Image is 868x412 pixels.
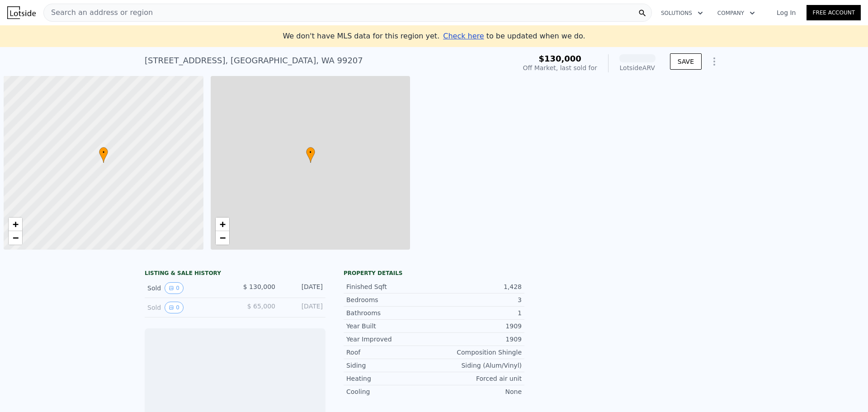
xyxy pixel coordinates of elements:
[619,63,656,72] div: Lotside ARV
[434,322,522,331] div: 1909
[219,232,225,243] span: −
[807,5,861,20] a: Free Account
[99,148,108,156] span: •
[434,295,522,304] div: 3
[346,295,434,304] div: Bedrooms
[306,148,315,156] span: •
[44,7,153,18] span: Search an address or region
[346,361,434,370] div: Siding
[165,302,184,313] button: View historical data
[434,387,522,396] div: None
[670,53,702,70] button: SAVE
[344,270,524,277] div: Property details
[247,303,275,310] span: $ 65,000
[147,282,228,294] div: Sold
[7,6,36,19] img: Lotside
[13,218,19,230] span: +
[9,231,22,245] a: Zoom out
[710,5,762,21] button: Company
[443,32,484,40] span: Check here
[346,308,434,317] div: Bathrooms
[283,31,585,42] div: We don't have MLS data for this region yet.
[13,232,19,243] span: −
[434,308,522,317] div: 1
[434,348,522,357] div: Composition Shingle
[346,348,434,357] div: Roof
[145,270,325,279] div: LISTING & SALE HISTORY
[219,218,225,230] span: +
[346,322,434,331] div: Year Built
[705,52,723,71] button: Show Options
[9,218,22,231] a: Zoom in
[216,231,229,245] a: Zoom out
[145,54,363,67] div: [STREET_ADDRESS] , [GEOGRAPHIC_DATA] , WA 99207
[165,282,184,294] button: View historical data
[306,147,315,163] div: •
[654,5,710,21] button: Solutions
[434,361,522,370] div: Siding (Alum/Vinyl)
[283,302,323,313] div: [DATE]
[346,335,434,344] div: Year Improved
[99,147,108,163] div: •
[443,31,585,42] div: to be updated when we do.
[766,8,807,17] a: Log In
[283,282,323,294] div: [DATE]
[538,54,581,63] span: $130,000
[216,218,229,231] a: Zoom in
[434,374,522,383] div: Forced air unit
[434,335,522,344] div: 1909
[346,387,434,396] div: Cooling
[523,63,597,72] div: Off Market, last sold for
[147,302,228,313] div: Sold
[434,282,522,291] div: 1,428
[346,374,434,383] div: Heating
[243,283,275,290] span: $ 130,000
[346,282,434,291] div: Finished Sqft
